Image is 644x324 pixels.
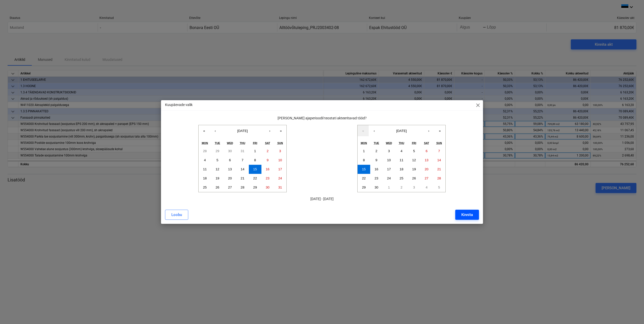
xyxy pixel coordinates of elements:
[413,185,415,189] abbr: October 3, 2025
[438,149,440,153] abbr: September 7, 2025
[374,176,378,180] abbr: September 23, 2025
[199,147,211,156] button: July 28, 2025
[236,147,249,156] button: July 31, 2025
[265,142,270,145] abbr: Saturday
[370,183,383,192] button: September 30, 2025
[266,167,270,171] abbr: August 16, 2025
[420,165,433,174] button: September 20, 2025
[267,158,269,162] abbr: August 9, 2025
[358,125,369,136] button: «
[261,156,274,165] button: August 9, 2025
[224,147,236,156] button: July 30, 2025
[475,102,481,108] span: close
[253,176,257,180] abbr: August 22, 2025
[408,165,420,174] button: September 19, 2025
[363,149,365,153] abbr: September 1, 2025
[361,142,367,145] abbr: Monday
[211,165,224,174] button: August 12, 2025
[253,185,257,189] abbr: August 29, 2025
[380,125,423,136] button: [DATE]
[221,125,264,136] button: [DATE]
[370,165,383,174] button: September 16, 2025
[433,156,445,165] button: September 14, 2025
[241,176,245,180] abbr: August 21, 2025
[362,185,366,189] abbr: September 29, 2025
[267,149,269,153] abbr: August 2, 2025
[425,167,428,171] abbr: September 20, 2025
[237,129,248,133] span: [DATE]
[387,176,391,180] abbr: September 24, 2025
[433,183,445,192] button: October 5, 2025
[228,176,232,180] abbr: August 20, 2025
[261,183,274,192] button: August 30, 2025
[217,158,218,162] abbr: August 5, 2025
[266,185,270,189] abbr: August 30, 2025
[229,158,231,162] abbr: August 6, 2025
[266,176,270,180] abbr: August 23, 2025
[413,149,415,153] abbr: September 5, 2025
[438,185,440,189] abbr: October 5, 2025
[227,142,233,145] abbr: Wednesday
[228,167,232,171] abbr: August 13, 2025
[274,147,286,156] button: August 3, 2025
[370,156,383,165] button: September 9, 2025
[426,149,427,153] abbr: September 6, 2025
[171,211,182,218] div: Loobu
[455,210,479,220] button: Kinnita
[383,183,395,192] button: October 1, 2025
[395,165,408,174] button: September 18, 2025
[370,147,383,156] button: September 2, 2025
[261,165,274,174] button: August 16, 2025
[383,147,395,156] button: September 3, 2025
[437,158,441,162] abbr: September 14, 2025
[165,210,188,220] button: Loobu
[216,176,219,180] abbr: August 19, 2025
[383,165,395,174] button: September 17, 2025
[274,156,286,165] button: August 10, 2025
[204,158,206,162] abbr: August 4, 2025
[236,156,249,165] button: August 7, 2025
[400,185,402,189] abbr: October 2, 2025
[249,165,261,174] button: August 15, 2025
[425,158,428,162] abbr: September 13, 2025
[420,147,433,156] button: September 6, 2025
[358,174,370,183] button: September 22, 2025
[236,183,249,192] button: August 28, 2025
[274,174,286,183] button: August 24, 2025
[425,176,428,180] abbr: September 27, 2025
[211,156,224,165] button: August 5, 2025
[400,158,404,162] abbr: September 11, 2025
[224,183,236,192] button: August 27, 2025
[241,185,245,189] abbr: August 28, 2025
[211,174,224,183] button: August 19, 2025
[375,149,377,153] abbr: September 2, 2025
[199,174,211,183] button: August 18, 2025
[395,156,408,165] button: September 11, 2025
[424,142,429,145] abbr: Saturday
[420,174,433,183] button: September 27, 2025
[408,147,420,156] button: September 5, 2025
[228,185,232,189] abbr: August 27, 2025
[408,174,420,183] button: September 26, 2025
[216,185,219,189] abbr: August 26, 2025
[437,176,441,180] abbr: September 28, 2025
[224,165,236,174] button: August 13, 2025
[436,142,442,145] abbr: Sunday
[370,174,383,183] button: September 23, 2025
[210,125,221,136] button: ‹
[236,165,249,174] button: August 14, 2025
[199,165,211,174] button: August 11, 2025
[423,125,434,136] button: ›
[395,183,408,192] button: October 2, 2025
[426,185,427,189] abbr: October 4, 2025
[374,142,379,145] abbr: Tuesday
[278,185,282,189] abbr: August 31, 2025
[228,149,232,153] abbr: July 30, 2025
[254,158,256,162] abbr: August 8, 2025
[400,149,402,153] abbr: September 4, 2025
[386,142,392,145] abbr: Wednesday
[199,183,211,192] button: August 25, 2025
[374,185,378,189] abbr: September 30, 2025
[278,167,282,171] abbr: August 17, 2025
[216,149,219,153] abbr: July 29, 2025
